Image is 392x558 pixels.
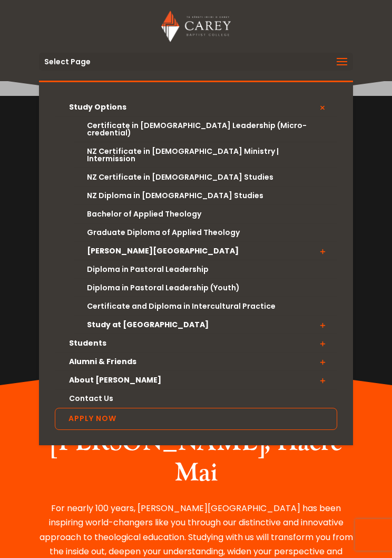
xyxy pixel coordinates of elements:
a: Diploma in Pastoral Leadership (Youth) [74,279,337,297]
a: [PERSON_NAME][GEOGRAPHIC_DATA] [74,242,337,260]
a: NZ Certificate in [DEMOGRAPHIC_DATA] Ministry | Intermission [74,142,337,168]
a: About [PERSON_NAME] [55,371,337,389]
a: Study Options [55,98,337,116]
a: Bachelor of Applied Theology [74,205,337,223]
a: NZ Certificate in [DEMOGRAPHIC_DATA] Studies [74,168,337,187]
a: Certificate in [DEMOGRAPHIC_DATA] Leadership (Micro-credential) [74,116,337,142]
img: Carey Baptist College [161,11,230,42]
a: Contact Us [55,389,337,408]
a: Alumni & Friends [55,353,337,371]
h2: [PERSON_NAME], Haere Mai [39,427,352,493]
a: Diploma in Pastoral Leadership [74,260,337,279]
a: Students [55,334,337,353]
a: Study at [GEOGRAPHIC_DATA] [74,316,337,334]
a: Certificate and Diploma in Intercultural Practice [74,297,337,316]
a: NZ Diploma in [DEMOGRAPHIC_DATA] Studies [74,187,337,205]
a: Graduate Diploma of Applied Theology [74,223,337,242]
a: Apply Now [55,408,337,430]
span: Select Page [44,58,91,65]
